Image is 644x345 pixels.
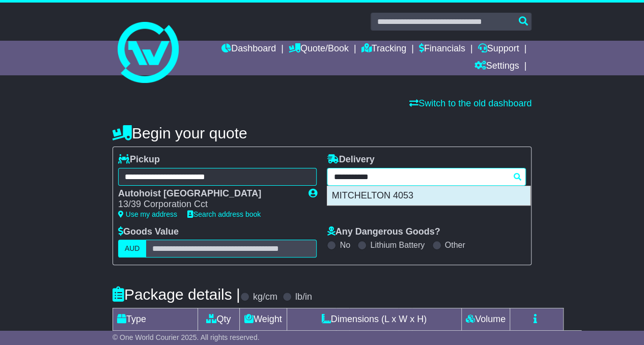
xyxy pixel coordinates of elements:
[198,308,239,331] td: Qty
[361,41,406,58] a: Tracking
[409,98,531,108] a: Switch to the old dashboard
[118,240,147,257] label: AUD
[327,226,440,238] label: Any Dangerous Goods?
[118,226,179,238] label: Goods Value
[478,41,519,58] a: Support
[287,308,461,331] td: Dimensions (L x W x H)
[327,154,374,165] label: Delivery
[419,41,465,58] a: Financials
[461,308,510,331] td: Volume
[113,333,260,341] span: © One World Courier 2025. All rights reserved.
[327,186,530,206] div: MITCHELTON 4053
[327,168,526,186] typeahead: Please provide city
[187,210,261,218] a: Search address book
[113,125,531,141] h4: Begin your quote
[118,199,298,210] div: 13/39 Corporation Cct
[370,240,425,250] label: Lithium Battery
[118,188,298,199] div: Autohoist [GEOGRAPHIC_DATA]
[445,240,465,250] label: Other
[113,308,198,331] td: Type
[289,41,349,58] a: Quote/Book
[340,240,350,250] label: No
[239,308,287,331] td: Weight
[118,210,177,218] a: Use my address
[253,292,277,303] label: kg/cm
[474,58,519,75] a: Settings
[118,154,160,165] label: Pickup
[113,286,240,303] h4: Package details |
[221,41,276,58] a: Dashboard
[295,292,312,303] label: lb/in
